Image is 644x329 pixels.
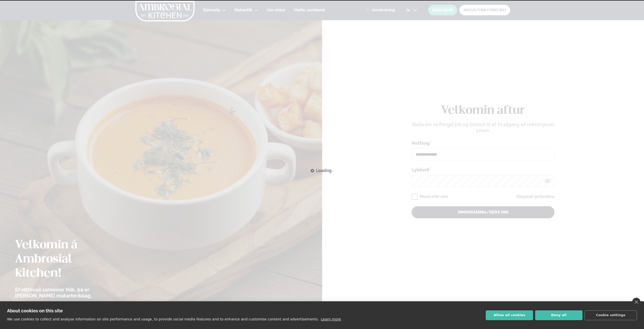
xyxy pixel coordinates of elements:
[535,310,582,320] button: Deny all
[321,317,341,321] a: Learn more
[585,310,637,320] button: Cookie settings
[7,317,319,321] p: We use cookies to collect and analyse information on site performance and usage, to provide socia...
[316,165,334,176] span: Loading...
[486,310,533,320] button: Allow all cookies
[632,298,640,306] a: close
[7,308,63,313] strong: About cookies on this site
